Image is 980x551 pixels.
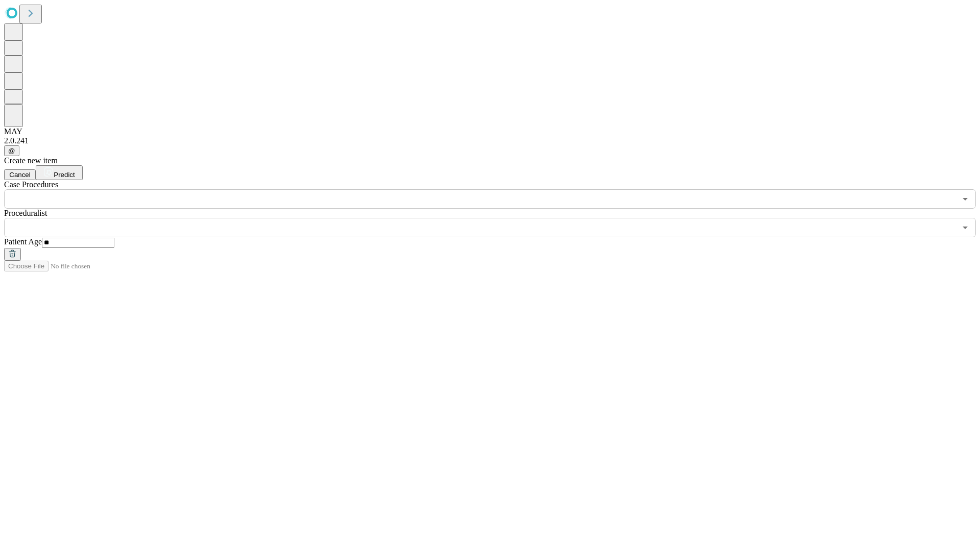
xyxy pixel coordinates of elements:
span: Cancel [9,171,31,179]
button: Predict [36,165,83,180]
div: 2.0.241 [4,136,976,145]
span: Scheduled Procedure [4,180,58,189]
div: MAY [4,127,976,136]
span: Patient Age [4,237,42,246]
button: @ [4,145,19,156]
button: Open [958,220,972,235]
button: Cancel [4,169,36,180]
span: Create new item [4,156,58,165]
button: Open [958,192,972,206]
span: @ [8,147,15,155]
span: Predict [54,171,75,179]
span: Proceduralist [4,209,47,217]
